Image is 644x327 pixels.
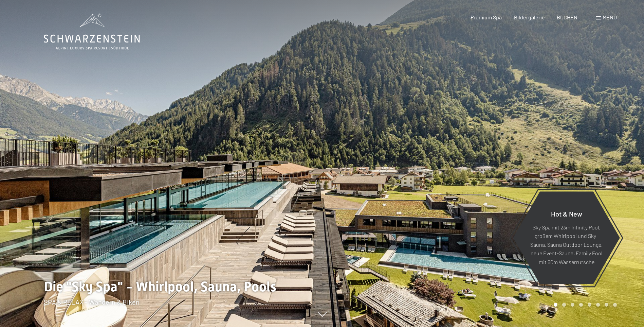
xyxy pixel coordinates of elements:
a: Bildergalerie [514,14,545,20]
div: Carousel Page 8 [613,303,617,307]
a: BUCHEN [557,14,577,20]
div: Carousel Page 6 [596,303,600,307]
span: Hot & New [551,209,582,218]
div: Carousel Page 5 [588,303,591,307]
div: Carousel Pagination [551,303,617,307]
div: Carousel Page 1 (Current Slide) [554,303,557,307]
a: Hot & New Sky Spa mit 23m Infinity Pool, großem Whirlpool und Sky-Sauna, Sauna Outdoor Lounge, ne... [513,191,620,285]
a: Premium Spa [471,14,502,20]
div: Carousel Page 4 [579,303,583,307]
p: Sky Spa mit 23m Infinity Pool, großem Whirlpool und Sky-Sauna, Sauna Outdoor Lounge, neue Event-S... [530,223,603,266]
div: Carousel Page 7 [605,303,608,307]
span: Menü [603,14,617,20]
div: Carousel Page 3 [571,303,574,307]
div: Carousel Page 2 [562,303,566,307]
